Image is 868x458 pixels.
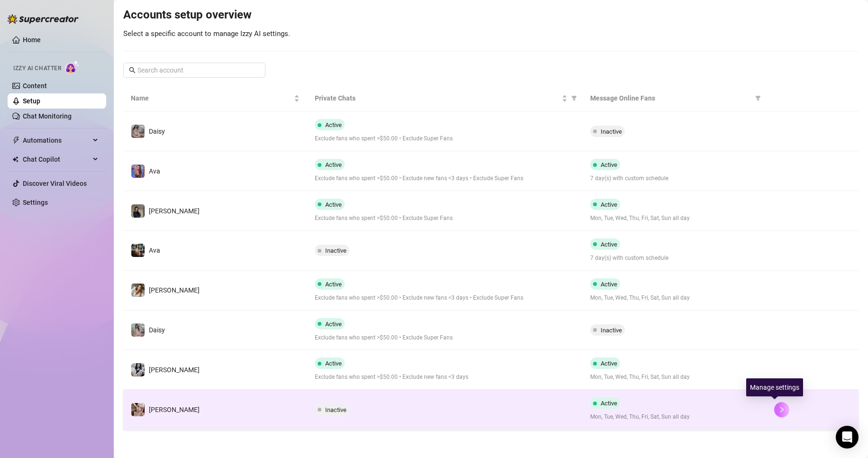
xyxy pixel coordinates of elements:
[601,241,617,248] span: Active
[131,403,145,416] img: Anna
[149,207,200,215] span: [PERSON_NAME]
[23,97,40,105] a: Setup
[325,360,342,367] span: Active
[315,333,576,342] span: Exclude fans who spent >$50.00 • Exclude Super Fans
[590,373,759,382] span: Mon, Tue, Wed, Thu, Fri, Sat, Sun all day
[601,360,617,367] span: Active
[753,91,763,105] span: filter
[325,247,347,254] span: Inactive
[129,67,136,73] span: search
[123,85,307,111] th: Name
[23,133,90,148] span: Automations
[149,128,165,135] span: Daisy
[315,373,576,382] span: Exclude fans who spent >$50.00 • Exclude new fans <3 days
[325,201,342,208] span: Active
[755,95,761,101] span: filter
[590,214,759,223] span: Mon, Tue, Wed, Thu, Fri, Sat, Sun all day
[12,137,20,144] span: thunderbolt
[601,201,617,208] span: Active
[123,8,859,23] h3: Accounts setup overview
[137,65,252,75] input: Search account
[23,82,47,90] a: Content
[131,244,145,257] img: Ava
[746,378,803,396] div: Manage settings
[601,128,622,135] span: Inactive
[590,174,759,183] span: 7 day(s) with custom schedule
[315,174,576,183] span: Exclude fans who spent >$50.00 • Exclude new fans <3 days • Exclude Super Fans
[13,64,61,73] span: Izzy AI Chatter
[149,167,160,175] span: Ava
[315,214,576,223] span: Exclude fans who spent >$50.00 • Exclude Super Fans
[23,180,87,187] a: Discover Viral Videos
[131,165,145,178] img: Ava
[149,326,165,334] span: Daisy
[601,281,617,288] span: Active
[315,293,576,302] span: Exclude fans who spent >$50.00 • Exclude new fans <3 days • Exclude Super Fans
[65,60,80,74] img: AI Chatter
[12,156,18,163] img: Chat Copilot
[590,412,759,421] span: Mon, Tue, Wed, Thu, Fri, Sat, Sun all day
[131,284,145,297] img: Paige
[774,402,789,417] button: right
[569,91,579,105] span: filter
[778,406,785,413] span: right
[149,366,200,374] span: [PERSON_NAME]
[315,93,560,103] span: Private Chats
[8,14,79,24] img: logo-BBDzfeDw.svg
[149,247,160,254] span: Ava
[325,161,342,168] span: Active
[149,406,200,413] span: [PERSON_NAME]
[325,281,342,288] span: Active
[307,85,583,111] th: Private Chats
[131,125,145,138] img: Daisy
[131,363,145,376] img: Sadie
[131,93,292,103] span: Name
[836,426,859,449] div: Open Intercom Messenger
[325,121,342,128] span: Active
[23,36,41,44] a: Home
[601,327,622,334] span: Inactive
[601,400,617,407] span: Active
[123,29,290,38] span: Select a specific account to manage Izzy AI settings.
[571,95,577,101] span: filter
[149,286,200,294] span: [PERSON_NAME]
[590,254,759,263] span: 7 day(s) with custom schedule
[23,199,48,206] a: Settings
[590,93,751,103] span: Message Online Fans
[325,406,347,413] span: Inactive
[131,323,145,337] img: Daisy
[131,204,145,218] img: Anna
[325,321,342,328] span: Active
[315,134,576,143] span: Exclude fans who spent >$50.00 • Exclude Super Fans
[23,112,72,120] a: Chat Monitoring
[590,293,759,302] span: Mon, Tue, Wed, Thu, Fri, Sat, Sun all day
[23,152,90,167] span: Chat Copilot
[601,161,617,168] span: Active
